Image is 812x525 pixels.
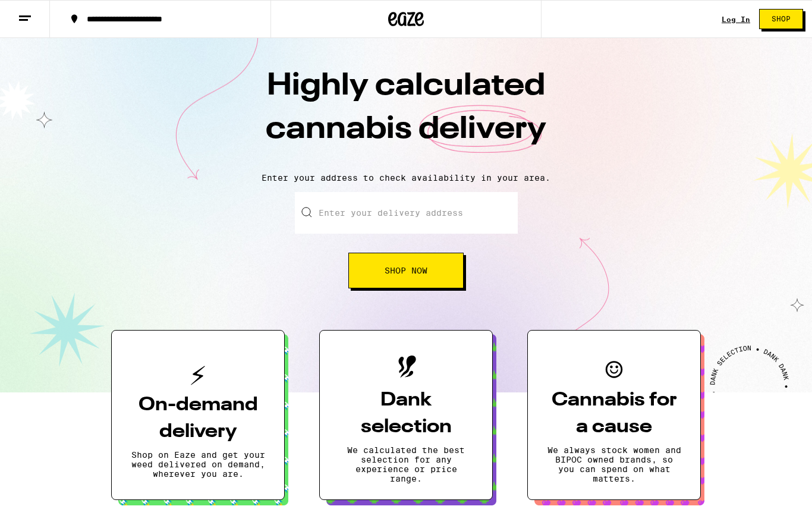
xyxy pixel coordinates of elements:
button: Dank selectionWe calculated the best selection for any experience or price range. [319,330,493,500]
button: Shop [759,9,803,29]
button: On-demand deliveryShop on Eaze and get your weed delivered on demand, wherever you are. [111,330,285,500]
h3: On-demand delivery [131,392,265,445]
button: Shop Now [348,253,464,288]
h1: Highly calculated cannabis delivery [198,65,614,164]
input: Enter your delivery address [295,192,518,234]
p: We calculated the best selection for any experience or price range. [339,445,473,483]
p: We always stock women and BIPOC owned brands, so you can spend on what matters. [547,445,681,483]
p: Shop on Eaze and get your weed delivered on demand, wherever you are. [131,450,265,479]
span: Shop Now [385,266,427,275]
button: Cannabis for a causeWe always stock women and BIPOC owned brands, so you can spend on what matters. [527,330,701,500]
h3: Cannabis for a cause [547,387,681,441]
a: Log In [722,15,750,23]
h3: Dank selection [339,387,473,441]
a: Shop [750,9,812,29]
span: Shop [772,15,791,23]
p: Enter your address to check availability in your area. [12,173,800,183]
